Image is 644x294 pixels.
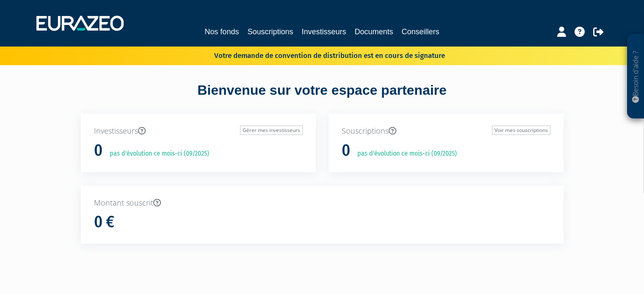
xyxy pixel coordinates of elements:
[351,149,457,159] p: pas d'évolution ce mois-ci (09/2025)
[94,213,114,231] h1: 0 €
[342,126,550,137] p: Souscriptions
[492,126,550,135] a: Voir mes souscriptions
[75,81,570,114] div: Bienvenue sur votre espace partenaire
[94,198,550,209] p: Montant souscrit
[342,142,350,159] h1: 0
[104,149,209,159] p: pas d'évolution ce mois-ci (09/2025)
[631,38,641,115] p: Besoin d'aide ?
[190,49,445,61] p: Votre demande de convention de distribution est en cours de signature
[94,142,102,159] h1: 0
[240,126,303,135] a: Gérer mes investisseurs
[94,126,303,137] p: Investisseurs
[247,26,293,38] a: Souscriptions
[205,26,239,38] a: Nos fonds
[301,26,346,38] a: Investisseurs
[355,26,393,38] a: Documents
[402,26,439,38] a: Conseillers
[36,16,124,31] img: 1732889491-logotype_eurazeo_blanc_rvb.png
